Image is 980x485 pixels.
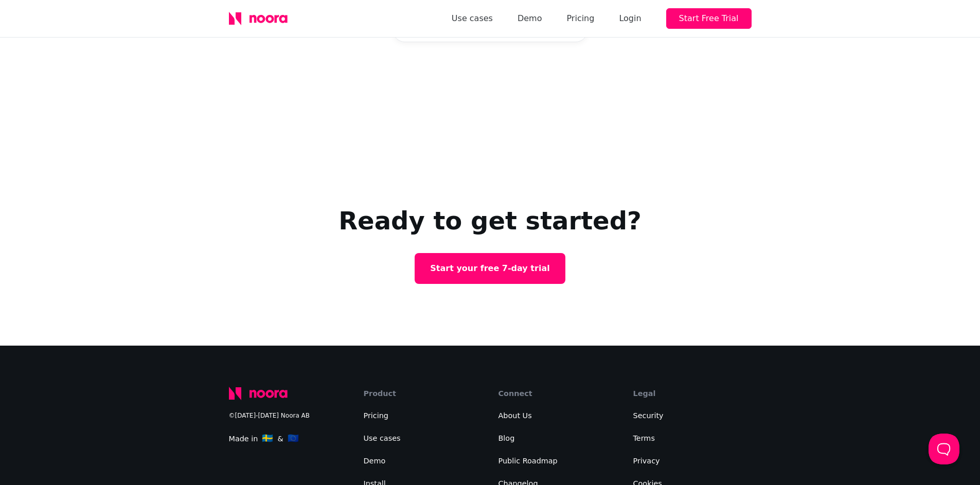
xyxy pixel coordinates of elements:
[566,11,594,26] a: Pricing
[452,11,493,26] a: Use cases
[633,457,660,465] a: Privacy
[229,431,347,446] div: Made in &
[338,205,642,237] h2: Ready to get started?
[633,434,655,442] a: Terms
[633,411,664,420] a: Security
[364,457,386,465] a: Demo
[498,457,558,465] a: Public Roadmap
[619,11,641,26] div: Login
[518,11,542,26] a: Demo
[666,8,752,29] button: Start Free Trial
[929,434,959,464] iframe: Help Scout Beacon - Open
[288,433,299,443] span: 🇪🇺
[262,433,273,443] span: 🇸🇪
[498,387,617,400] div: Connect
[364,411,389,420] a: Pricing
[229,408,347,423] div: ©[DATE]-[DATE] Noora AB
[364,434,401,442] a: Use cases
[364,387,482,400] div: Product
[498,411,532,420] a: About Us
[633,387,752,400] div: Legal
[415,253,565,284] a: Start your free 7-day trial
[498,434,515,442] a: Blog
